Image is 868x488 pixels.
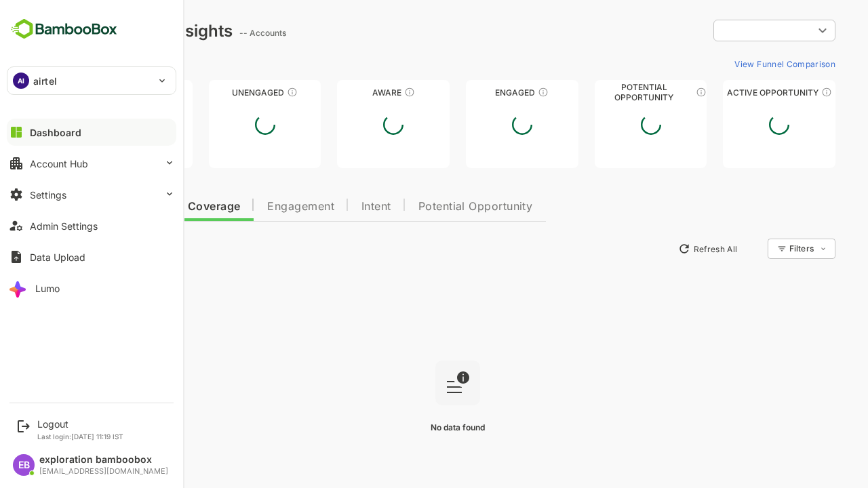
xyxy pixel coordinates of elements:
[7,243,176,270] button: Data Upload
[383,422,437,432] span: No data found
[7,274,176,302] button: Lumo
[33,87,145,98] div: Unreached
[7,212,176,239] button: Admin Settings
[192,28,243,38] ag: -- Accounts
[39,454,168,466] div: exploration bamboobox
[371,201,486,212] span: Potential Opportunity
[774,87,785,98] div: These accounts have open opportunities which might be at any of the Sales Stages
[357,87,368,98] div: These accounts have just entered the buying cycle and need further nurturing
[13,73,29,89] div: AI
[7,16,121,42] img: BambooboxFullLogoMark.5f36c76dfaba33ec1ec1367b70bb1252.svg
[547,87,660,98] div: Potential Opportunity
[161,87,274,98] div: Unengaged
[290,87,402,98] div: Aware
[30,158,88,169] div: Account Hub
[37,418,123,430] div: Logout
[648,87,659,98] div: These accounts are MQAs and can be passed on to Inside Sales
[314,201,344,212] span: Intent
[239,87,250,98] div: These accounts have not shown enough engagement and need nurturing
[682,53,788,75] button: View Funnel Comparison
[30,220,98,232] div: Admin Settings
[111,87,121,98] div: These accounts have not been engaged with for a defined time period
[37,432,123,441] p: Last login: [DATE] 11:19 IST
[30,189,66,201] div: Settings
[741,237,788,261] div: Filters
[46,201,193,212] span: Data Quality and Coverage
[625,238,696,260] button: Refresh All
[666,18,788,43] div: ​
[7,181,176,208] button: Settings
[39,467,168,476] div: [EMAIL_ADDRESS][DOMAIN_NAME]
[13,454,35,476] div: EB
[30,127,81,138] div: Dashboard
[33,74,57,88] p: airtel
[35,283,60,294] div: Lumo
[220,201,287,212] span: Engagement
[33,237,132,261] button: New Insights
[742,243,766,253] div: Filters
[30,251,85,263] div: Data Upload
[7,67,176,94] div: AIairtel
[7,150,176,177] button: Account Hub
[490,87,501,98] div: These accounts are warm, further nurturing would qualify them to MQAs
[7,119,176,146] button: Dashboard
[33,21,185,41] div: Dashboard Insights
[418,87,531,98] div: Engaged
[675,87,788,98] div: Active Opportunity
